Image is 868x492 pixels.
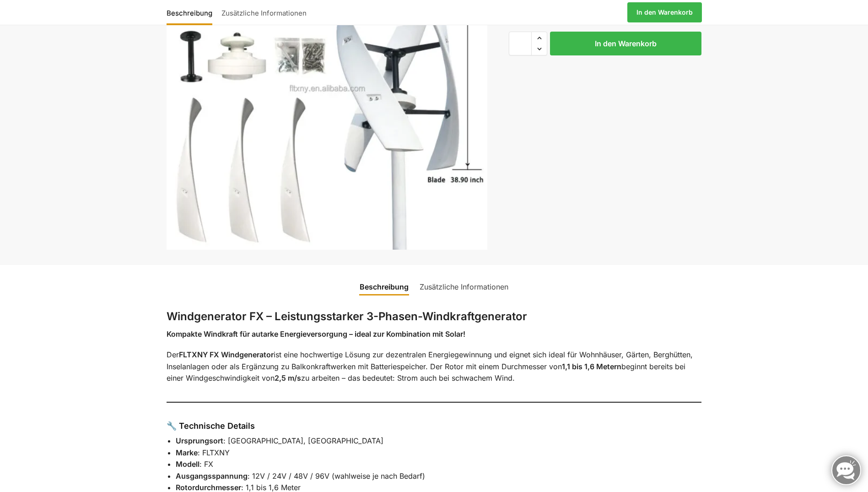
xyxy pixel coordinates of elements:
strong: 1,1 bis 1,6 Metern [562,362,621,371]
li: : 12V / 24V / 48V / 96V (wahlweise je nach Bedarf) [176,470,702,482]
iframe: Sicherer Rahmen für schnelle Bezahlvorgänge [507,61,703,87]
strong: FLTXNY FX Windgenerator [179,350,274,359]
a: Beschreibung [354,276,414,298]
strong: 2,5 m/s [275,373,301,383]
li: : FLTXNY [176,447,702,459]
a: Zusätzliche Informationen [217,1,311,23]
strong: Ursprungsort [176,436,223,445]
a: Zusätzliche Informationen [414,276,514,298]
span: Lieferzeit: [509,17,559,25]
strong: Kompakte Windkraft für autarke Energieversorgung – ideal zur Kombination mit Solar! [167,329,465,339]
input: Produktmenge [509,32,532,55]
li: : [GEOGRAPHIC_DATA], [GEOGRAPHIC_DATA] [176,435,702,447]
strong: Modell [176,459,199,469]
li: : FX [176,459,702,470]
strong: Rotordurchmesser [176,483,241,492]
p: Der ist eine hochwertige Lösung zur dezentralen Energiegewinnung und eignet sich ideal für Wohnhä... [167,349,702,384]
h4: 🔧 Technische Details [167,420,702,432]
a: In den Warenkorb [627,2,702,22]
h3: Windgenerator FX – Leistungsstarker 3-Phasen-Windkraftgenerator [167,309,702,325]
span: Increase quantity [532,32,547,44]
span: Reduce quantity [532,43,547,55]
span: 7 Tage [539,17,559,25]
a: Beschreibung [167,1,217,23]
button: In den Warenkorb [550,32,701,55]
strong: Ausgangsspannung [176,471,248,481]
strong: Marke [176,448,198,457]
